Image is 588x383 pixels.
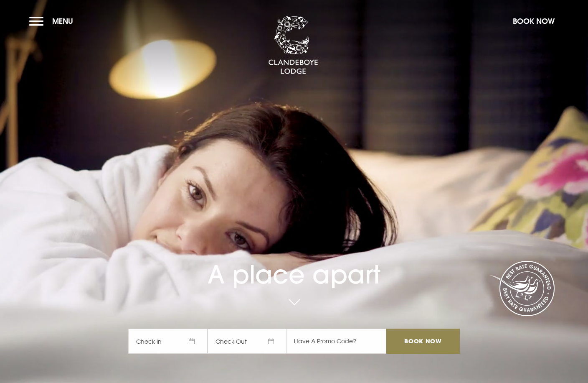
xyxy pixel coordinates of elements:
[52,16,73,26] span: Menu
[128,236,460,289] h1: A place apart
[287,329,386,354] input: Have A Promo Code?
[386,329,460,354] input: Book Now
[268,16,318,75] img: Clandeboye Lodge
[208,329,287,354] span: Check Out
[509,12,559,30] button: Book Now
[29,12,77,30] button: Menu
[128,329,208,354] span: Check In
